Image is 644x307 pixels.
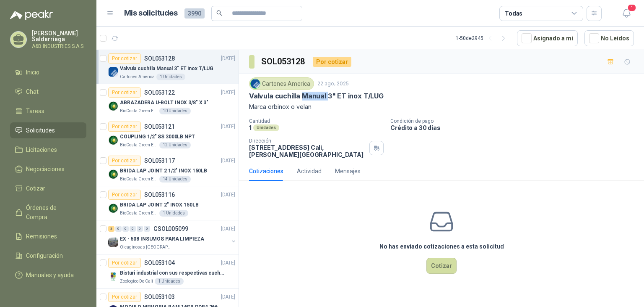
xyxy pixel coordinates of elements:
a: Inicio [10,64,86,80]
p: ABRAZADERA U-BOLT INOX 3/8" X 3" [120,99,208,107]
div: Cartones America [249,77,314,90]
a: Manuales y ayuda [10,267,86,283]
p: Crédito a 30 días [390,124,641,131]
p: BioCosta Green Energy S.A.S [120,210,158,217]
div: Todas [505,9,522,18]
p: Marca orbinox o velan [249,102,634,111]
div: Cotizaciones [249,167,283,176]
a: Por cotizarSOL053104[DATE] Company LogoBisturi industrial con sus respectivas cuchillas segun mue... [96,254,239,288]
a: Cotizar [10,180,86,196]
a: Licitaciones [10,142,86,158]
h3: SOL053128 [261,55,306,68]
div: Mensajes [335,167,361,176]
div: Por cotizar [108,87,141,98]
div: 14 Unidades [159,176,191,183]
p: [DATE] [221,191,235,199]
img: Company Logo [108,169,118,179]
img: Company Logo [108,237,118,247]
span: 3990 [184,8,205,19]
p: SOL053103 [144,294,175,300]
div: 1 Unidades [156,74,185,80]
img: Company Logo [108,101,118,111]
div: 12 Unidades [159,142,191,148]
p: SOL053128 [144,56,175,61]
p: Zoologico De Cali [120,278,153,285]
h3: No has enviado cotizaciones a esta solicitud [379,242,504,251]
p: [STREET_ADDRESS] Cali , [PERSON_NAME][GEOGRAPHIC_DATA] [249,144,366,158]
p: [DATE] [221,259,235,267]
div: 1 Unidades [155,278,184,285]
span: 1 [627,4,636,12]
img: Logo peakr [10,10,53,20]
p: BioCosta Green Energy S.A.S [120,176,158,183]
p: [DATE] [221,225,235,233]
a: 3 0 0 0 0 0 GSOL005099[DATE] Company LogoEX - 608 INSUMOS PARA LIMPIEZAOleaginosas [GEOGRAPHIC_DA... [108,224,237,251]
button: No Leídos [584,30,634,46]
div: 0 [115,226,122,232]
span: Órdenes de Compra [26,203,78,222]
button: Cotizar [426,258,457,274]
p: BRIDA LAP JOINT 2 1/2" INOX 150LB [120,167,207,175]
p: [DATE] [221,293,235,301]
h1: Mis solicitudes [124,7,178,19]
span: Remisiones [26,232,57,241]
span: Manuales y ayuda [26,270,74,280]
p: Valvula cuchilla Manual 3" ET inox T/LUG [249,92,384,101]
p: SOL053121 [144,124,175,130]
span: Configuración [26,251,63,260]
p: BioCosta Green Energy S.A.S [120,108,158,114]
button: 1 [619,6,634,21]
div: 1 - 50 de 2945 [456,32,510,45]
img: Company Logo [108,135,118,145]
div: Por cotizar [313,57,351,67]
a: Por cotizarSOL053122[DATE] Company LogoABRAZADERA U-BOLT INOX 3/8" X 3"BioCosta Green Energy S.A.... [96,84,239,118]
p: [DATE] [221,89,235,97]
span: search [216,10,222,16]
span: Inicio [26,68,39,77]
a: Solicitudes [10,122,86,138]
div: 10 Unidades [159,108,191,114]
div: Por cotizar [108,292,141,302]
a: Órdenes de Compra [10,200,86,225]
a: Configuración [10,248,86,264]
div: 0 [130,226,136,232]
span: Chat [26,87,39,96]
p: [DATE] [221,123,235,131]
p: SOL053116 [144,192,175,198]
span: Tareas [26,106,44,116]
a: Tareas [10,103,86,119]
div: 1 Unidades [159,210,188,217]
p: BRIDA LAP JOINT 2" INOX 150LB [120,201,199,209]
span: Solicitudes [26,126,55,135]
div: 0 [122,226,129,232]
div: Por cotizar [108,53,141,64]
p: GSOL005099 [153,226,188,232]
div: 3 [108,226,114,232]
p: 1 [249,124,252,131]
a: Chat [10,84,86,100]
span: Negociaciones [26,164,65,174]
div: Por cotizar [108,258,141,268]
a: Por cotizarSOL053128[DATE] Company LogoValvula cuchilla Manual 3" ET inox T/LUGCartones America1 ... [96,50,239,84]
p: SOL053104 [144,260,175,266]
img: Company Logo [108,67,118,77]
a: Por cotizarSOL053117[DATE] Company LogoBRIDA LAP JOINT 2 1/2" INOX 150LBBioCosta Green Energy S.A... [96,152,239,186]
a: Por cotizarSOL053121[DATE] Company LogoCOUPLING 1/2" SS 3000LB NPTBioCosta Green Energy S.A.S12 U... [96,118,239,152]
p: BioCosta Green Energy S.A.S [120,142,158,148]
a: Remisiones [10,228,86,244]
p: [DATE] [221,55,235,63]
span: Licitaciones [26,145,57,154]
p: SOL053117 [144,158,175,164]
p: Dirección [249,138,366,144]
p: Bisturi industrial con sus respectivas cuchillas segun muestra [120,269,224,277]
p: EX - 608 INSUMOS PARA LIMPIEZA [120,235,204,243]
div: Por cotizar [108,156,141,166]
span: Cotizar [26,184,45,193]
div: Por cotizar [108,190,141,200]
p: COUPLING 1/2" SS 3000LB NPT [120,133,195,141]
button: Asignado a mi [517,30,578,46]
div: 0 [144,226,150,232]
p: [DATE] [221,157,235,165]
a: Negociaciones [10,161,86,177]
a: Por cotizarSOL053116[DATE] Company LogoBRIDA LAP JOINT 2" INOX 150LBBioCosta Green Energy S.A.S1 ... [96,186,239,220]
